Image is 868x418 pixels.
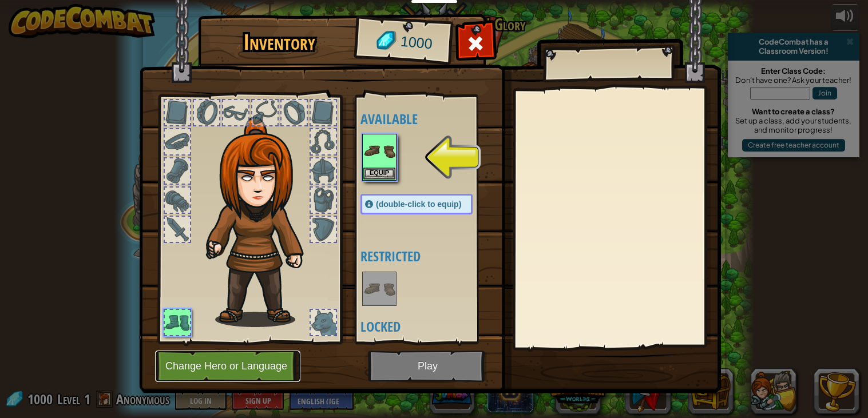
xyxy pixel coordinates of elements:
[360,249,496,264] h4: Restricted
[206,30,352,54] h1: Inventory
[363,135,395,167] img: portrait.png
[363,168,395,180] button: Equip
[360,319,496,334] h4: Locked
[363,273,395,305] img: portrait.png
[155,351,300,382] button: Change Hero or Language
[376,200,461,209] span: (double-click to equip)
[201,117,324,327] img: hair_f2.png
[400,31,434,54] span: 1000
[360,112,496,126] h4: Available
